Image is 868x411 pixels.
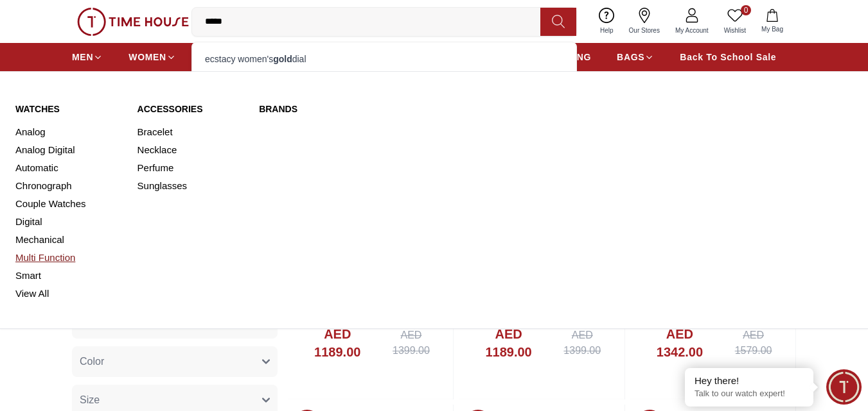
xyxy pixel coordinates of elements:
[592,5,621,38] a: Help
[680,46,776,69] a: Back To School Sale
[15,213,122,231] a: Digital
[754,6,791,37] button: My Bag
[137,141,244,159] a: Necklace
[15,159,122,177] a: Automatic
[670,26,714,35] span: My Account
[15,249,122,267] a: Multi Function
[137,177,244,195] a: Sunglasses
[100,337,242,353] span: [PERSON_NAME] Accessories
[80,354,104,369] span: Color
[259,103,487,115] a: Brands
[553,328,612,358] div: AED 1399.00
[137,123,244,141] a: Bracelet
[273,54,292,64] strong: gold
[695,374,804,387] div: Hey there!
[624,26,665,35] span: Our Stores
[15,123,122,141] a: Analog
[680,51,776,63] span: Back To School Sale
[716,5,754,38] a: 0Wishlist
[438,123,487,172] img: Tornado
[378,123,428,172] img: Quantum
[695,389,804,399] p: Talk to our watch expert!
[77,8,189,36] img: ...
[15,103,122,115] a: Watches
[128,51,166,63] span: WOMEN
[826,369,862,405] div: Chat Widget
[137,159,244,177] a: Perfume
[15,141,122,159] a: Analog Digital
[301,325,375,361] h4: AED 1189.00
[259,123,308,172] img: Kenneth Scott
[15,231,122,249] a: Mechanical
[72,346,278,377] button: Color
[756,24,788,34] span: My Bag
[724,328,783,358] div: AED 1579.00
[382,328,441,358] div: AED 1399.00
[200,50,569,68] div: ecstacy women's dial
[128,46,176,69] a: WOMEN
[72,51,93,63] span: MEN
[719,26,751,35] span: Wishlist
[72,46,103,69] a: MEN
[15,285,122,303] a: View All
[617,51,644,63] span: BAGS
[643,325,717,361] h4: AED 1342.00
[200,68,569,86] h2: Trending Searches
[617,46,654,69] a: BAGS
[137,103,244,115] a: Accessories
[472,325,545,361] h4: AED 1189.00
[80,392,100,408] span: Size
[259,183,308,232] img: Slazenger
[621,5,668,38] a: Our Stores
[741,5,751,15] span: 0
[15,177,122,195] a: Chronograph
[15,195,122,213] a: Couple Watches
[15,267,122,285] a: Smart
[319,123,368,172] img: Lee Cooper
[595,26,619,35] span: Help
